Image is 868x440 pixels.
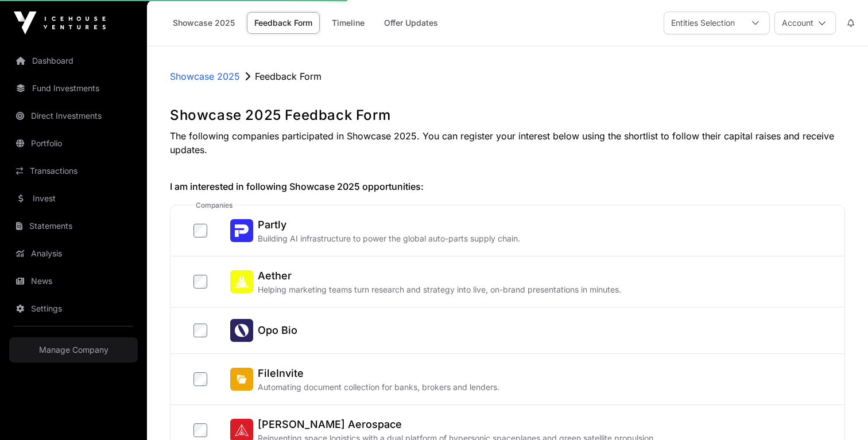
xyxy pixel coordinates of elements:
input: Opo BioOpo Bio [193,324,207,337]
p: The following companies participated in Showcase 2025. You can register your interest below using... [170,129,845,157]
a: Manage Company [9,337,138,363]
img: Opo Bio [230,319,253,342]
div: Entities Selection [664,12,742,34]
iframe: Chat Widget [811,385,868,440]
span: companies [193,201,235,210]
a: Settings [9,296,138,321]
a: Analysis [9,241,138,266]
h1: Showcase 2025 Feedback Form [170,106,845,124]
a: Dashboard [9,48,138,73]
h2: FileInvite [258,365,499,381]
input: FileInviteFileInviteAutomating document collection for banks, brokers and lenders. [193,372,207,386]
a: Timeline [324,12,372,34]
a: Transactions [9,158,138,184]
a: Portfolio [9,131,138,156]
a: Direct Investments [9,103,138,129]
a: Invest [9,186,138,211]
a: Offer Updates [377,12,445,34]
a: Statements [9,213,138,239]
h2: [PERSON_NAME] Aerospace [258,416,656,433]
button: Account [774,11,836,34]
p: Building AI infrastructure to power the global auto-parts supply chain. [258,233,520,244]
p: Automating document collection for banks, brokers and lenders. [258,381,499,393]
img: FileInvite [230,368,253,391]
input: AetherAetherHelping marketing teams turn research and strategy into live, on-brand presentations ... [193,275,207,289]
a: Feedback Form [247,12,320,34]
a: News [9,268,138,294]
h2: I am interested in following Showcase 2025 opportunities: [170,180,845,193]
h2: Partly [258,217,520,233]
a: Showcase 2025 [170,69,240,83]
img: Partly [230,219,253,242]
img: Icehouse Ventures Logo [14,11,106,34]
h2: Aether [258,268,621,284]
img: Aether [230,270,253,293]
p: Feedback Form [255,69,321,83]
input: Dawn Aerospace[PERSON_NAME] AerospaceReinventing space logistics with a dual platform of hyperson... [193,423,207,437]
input: PartlyPartlyBuilding AI infrastructure to power the global auto-parts supply chain. [193,224,207,237]
a: Fund Investments [9,76,138,101]
a: Showcase 2025 [165,12,242,34]
h2: Opo Bio [258,322,297,338]
p: Helping marketing teams turn research and strategy into live, on-brand presentations in minutes. [258,284,621,295]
